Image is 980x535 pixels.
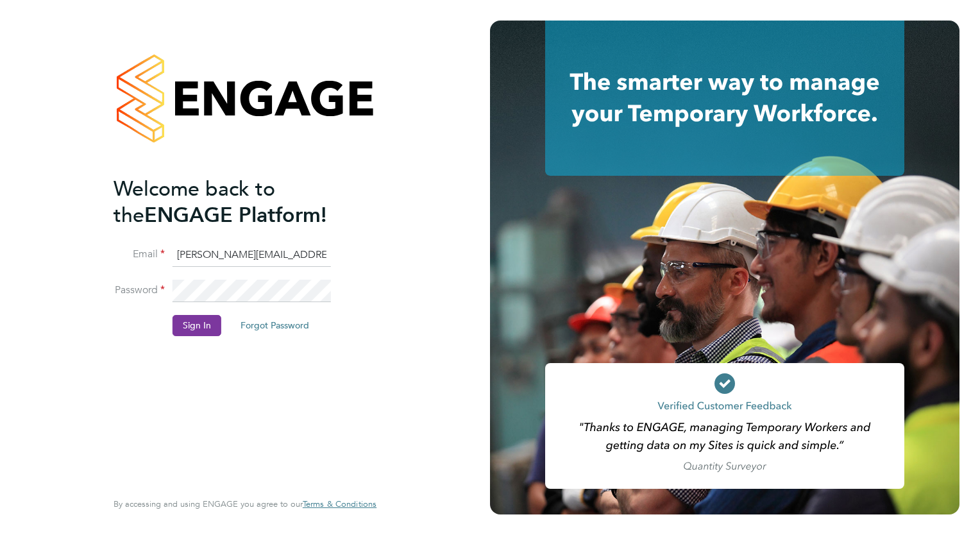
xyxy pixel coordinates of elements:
[173,244,331,267] input: Enter your work email...
[303,499,376,509] a: Terms & Conditions
[173,315,221,335] button: Sign In
[303,498,376,509] span: Terms & Conditions
[114,176,275,228] span: Welcome back to the
[114,248,165,261] label: Email
[114,284,165,297] label: Password
[114,498,376,509] span: By accessing and using ENGAGE you agree to our
[230,315,319,335] button: Forgot Password
[114,176,364,228] h2: ENGAGE Platform!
